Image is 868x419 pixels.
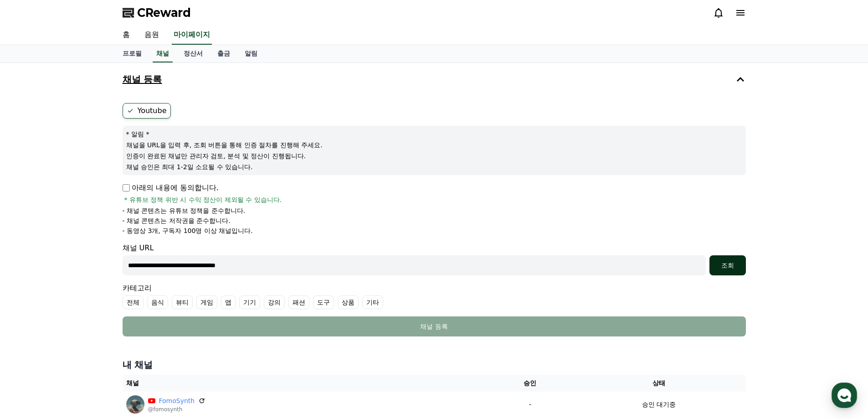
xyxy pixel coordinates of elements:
a: 설정 [118,289,175,312]
th: 승인 [488,375,572,392]
h4: 채널 등록 [123,74,162,84]
label: 뷰티 [172,295,193,309]
button: 채널 등록 [123,316,746,336]
a: 정산서 [176,45,210,62]
p: 인증이 완료된 채널만 관리자 검토, 분석 및 정산이 진행됩니다. [126,151,742,160]
p: - 동영상 3개, 구독자 100명 이상 채널입니다. [123,226,253,235]
a: 마이페이지 [172,26,212,45]
div: 채널 URL [123,243,746,275]
th: 채널 [123,375,488,392]
p: @fomosynth [148,406,206,413]
p: - 채널 콘텐츠는 유튜브 정책을 준수합니다. [123,206,246,215]
p: 승인 대기중 [642,400,676,409]
p: - [492,400,569,409]
a: 채널 [153,45,173,62]
label: 게임 [196,295,217,309]
p: 아래의 내용에 동의합니다. [123,182,219,193]
img: FomoSynth [126,395,144,414]
span: 설정 [141,303,152,310]
a: FomoSynth [159,396,195,406]
a: 프로필 [115,45,149,62]
a: CReward [123,5,191,20]
p: 채널을 URL을 입력 후, 조회 버튼을 통해 인증 절차를 진행해 주세요. [126,140,742,150]
label: 전체 [123,295,144,309]
label: 강의 [264,295,285,309]
p: - 채널 콘텐츠는 저작권을 준수합니다. [123,216,231,225]
a: 출금 [210,45,237,62]
a: 대화 [60,289,118,312]
button: 조회 [709,255,746,275]
div: 카테고리 [123,283,746,309]
span: CReward [137,5,191,20]
label: Youtube [123,103,171,119]
label: 패션 [288,295,309,309]
div: 채널 등록 [141,322,728,331]
a: 음원 [137,26,166,45]
a: 알림 [237,45,265,62]
label: 기기 [239,295,260,309]
label: 음식 [147,295,168,309]
p: 채널 승인은 최대 1-2일 소요될 수 있습니다. [126,162,742,171]
a: 홈 [115,26,137,45]
div: 조회 [713,261,742,270]
h4: 내 채널 [123,358,746,371]
label: 기타 [362,295,383,309]
span: 홈 [29,303,34,310]
label: 상품 [338,295,359,309]
label: 앱 [221,295,236,309]
span: 대화 [83,303,94,310]
button: 채널 등록 [119,67,750,92]
a: 홈 [3,289,60,312]
th: 상태 [572,375,746,392]
label: 도구 [313,295,334,309]
span: * 유튜브 정책 위반 시 수익 정산이 제외될 수 있습니다. [124,195,282,204]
